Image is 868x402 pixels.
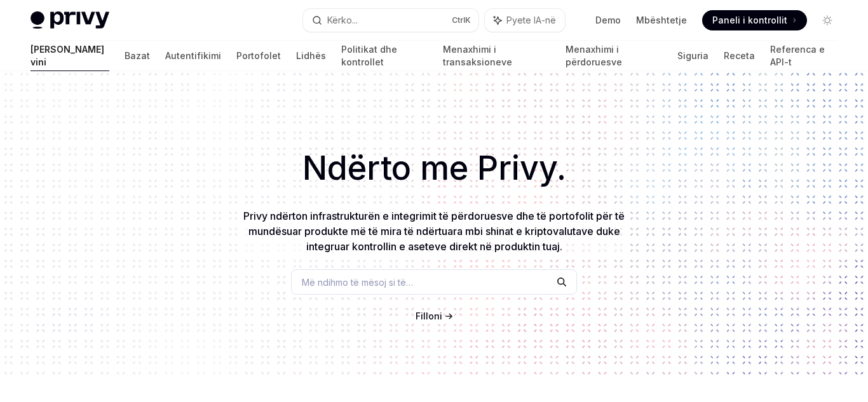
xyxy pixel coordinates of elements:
font: [PERSON_NAME] vini [31,44,104,67]
a: Portofolet [236,41,281,71]
font: K [465,15,471,25]
font: Paneli i kontrollit [712,15,787,25]
a: Receta [724,41,755,71]
a: Bazat [125,41,150,71]
font: Bazat [125,50,150,61]
font: Politikat dhe kontrollet [341,44,397,67]
font: Menaxhimi i transaksioneve [443,44,512,67]
font: Receta [724,50,755,61]
font: Privy ndërton infrastrukturën e integrimit të përdoruesve dhe të portofolit për të mundësuar prod... [243,210,625,253]
font: Ctrl [452,15,465,25]
a: Siguria [677,41,709,71]
font: Autentifikimi [165,50,221,61]
font: Më ndihmo të mësoj si të… [302,277,413,288]
a: Demo [595,14,621,27]
font: Filloni [416,311,442,321]
a: Paneli i kontrollit [702,10,807,30]
button: Aktivizo/çaktivizo modalitetin e errët [817,10,837,30]
font: Referenca e API-t [770,44,825,67]
a: Politikat dhe kontrollet [341,41,428,71]
font: Pyete IA-në [506,15,556,25]
font: Menaxhimi i përdoruesve [566,44,622,67]
a: Filloni [416,310,442,323]
font: Ndërto me Privy. [302,148,566,188]
a: Mbështetje [636,14,687,27]
button: Pyete IA-në [485,9,565,32]
a: Menaxhimi i transaksioneve [443,41,550,71]
a: Autentifikimi [165,41,221,71]
button: Kërko...CtrlK [303,9,479,32]
font: Kërko... [327,15,358,25]
font: Siguria [677,50,709,61]
font: Mbështetje [636,15,687,25]
font: Demo [595,15,621,25]
font: Lidhës [296,50,326,61]
a: Lidhës [296,41,326,71]
img: logoja e dritës [31,11,109,29]
a: Referenca e API-t [770,41,837,71]
font: Portofolet [236,50,281,61]
a: [PERSON_NAME] vini [31,41,109,71]
a: Menaxhimi i përdoruesve [566,41,662,71]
